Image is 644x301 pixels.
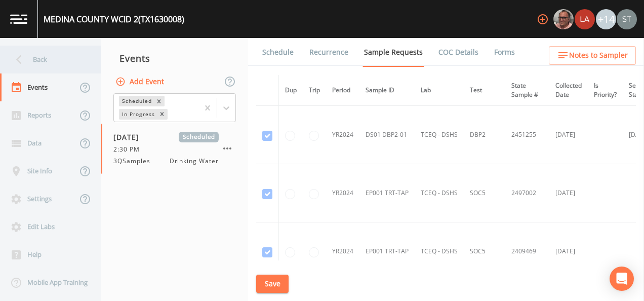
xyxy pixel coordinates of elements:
[437,38,480,66] a: COC Details
[101,46,248,71] div: Events
[464,164,505,222] td: SOC5
[415,106,464,164] td: TCEQ - DSHS
[464,106,505,164] td: DBP2
[113,132,146,142] span: [DATE]
[574,9,595,29] div: Lauren Saenz
[119,109,156,120] div: In Progress
[505,164,549,222] td: 2497002
[505,222,549,281] td: 2409469
[505,75,549,106] th: State Sample #
[156,109,168,120] div: Remove In Progress
[359,106,415,164] td: DS01 DBP2-01
[415,164,464,222] td: TCEQ - DSHS
[493,38,516,66] a: Forms
[549,75,588,106] th: Collected Date
[119,96,153,106] div: Scheduled
[113,157,156,166] span: 3QSamples
[505,106,549,164] td: 2451255
[569,49,628,62] span: Notes to Sampler
[549,222,588,281] td: [DATE]
[575,9,595,29] img: cf6e799eed601856facf0d2563d1856d
[610,267,634,291] div: Open Intercom Messenger
[553,9,574,29] div: Mike Franklin
[303,75,326,106] th: Trip
[464,222,505,281] td: SOC5
[617,9,637,29] img: c0670e89e469b6405363224a5fca805c
[549,106,588,164] td: [DATE]
[553,9,574,29] img: e2d790fa78825a4bb76dcb6ab311d44c
[113,72,168,91] button: Add Event
[10,14,27,24] img: logo
[464,75,505,106] th: Test
[279,75,303,106] th: Dup
[359,222,415,281] td: EP001 TRT-TAP
[256,275,289,293] button: Save
[170,157,219,166] span: Drinking Water
[596,9,616,29] div: +14
[101,124,248,174] a: [DATE]Scheduled2:30 PM3QSamplesDrinking Water
[179,132,219,142] span: Scheduled
[359,75,415,106] th: Sample ID
[153,96,165,106] div: Remove Scheduled
[549,46,636,65] button: Notes to Sampler
[113,145,146,154] span: 2:30 PM
[549,164,588,222] td: [DATE]
[326,222,359,281] td: YR2024
[326,106,359,164] td: YR2024
[415,75,464,106] th: Lab
[261,38,295,66] a: Schedule
[588,75,623,106] th: Is Priority?
[326,75,359,106] th: Period
[326,164,359,222] td: YR2024
[415,222,464,281] td: TCEQ - DSHS
[359,164,415,222] td: EP001 TRT-TAP
[308,38,350,66] a: Recurrence
[363,38,424,67] a: Sample Requests
[44,13,184,25] div: MEDINA COUNTY WCID 2 (TX1630008)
